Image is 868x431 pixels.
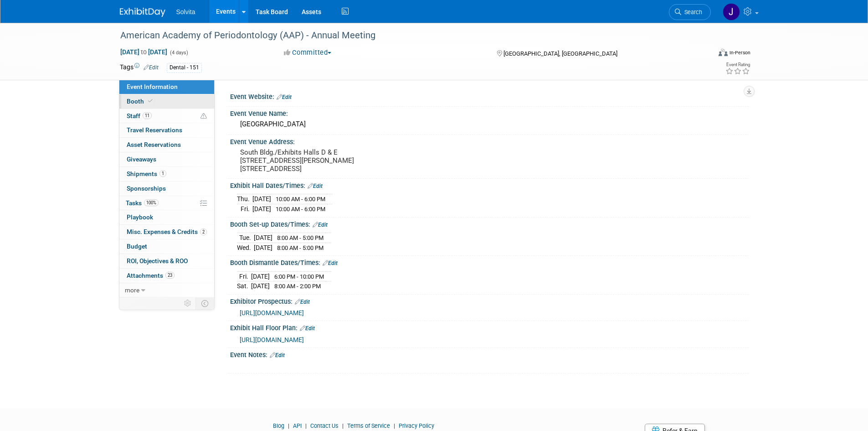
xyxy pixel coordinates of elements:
a: Tasks100% [119,196,214,210]
a: API [293,422,302,429]
span: more [125,286,139,294]
span: Solvita [176,8,195,16]
a: more [119,283,214,297]
td: [DATE] [252,204,271,214]
span: Search [681,9,702,16]
span: 10:00 AM - 6:00 PM [276,206,325,213]
div: Booth Set-up Dates/Times: [230,218,749,229]
a: Misc. Expenses & Credits2 [119,225,214,239]
a: Edit [277,94,292,100]
div: Event Website: [230,90,749,102]
span: (4 days) [169,50,188,56]
td: [DATE] [251,281,270,291]
td: [DATE] [254,243,272,252]
td: [DATE] [254,233,272,243]
a: Edit [144,64,159,71]
td: Toggle Event Tabs [195,297,214,309]
div: Exhibit Hall Floor Plan: [230,321,749,333]
a: Contact Us [310,422,339,429]
td: Personalize Event Tab Strip [180,297,196,309]
div: Exhibit Hall Dates/Times: [230,179,749,191]
a: Blog [273,422,284,429]
td: Fri. [237,204,252,214]
a: Giveaways [119,152,214,166]
a: Travel Reservations [119,123,214,137]
td: Tags [120,62,159,73]
td: Sat. [237,281,251,291]
a: Edit [270,352,285,358]
span: 11 [143,112,152,119]
a: Edit [323,260,338,266]
a: Edit [295,299,310,305]
span: 2 [200,228,207,235]
div: Booth Dismantle Dates/Times: [230,256,749,268]
div: Event Venue Name: [230,107,749,118]
a: Edit [313,222,328,228]
span: 6:00 PM - 10:00 PM [274,273,324,280]
span: 8:00 AM - 2:00 PM [274,283,321,290]
span: to [139,48,148,56]
span: | [286,422,292,429]
td: [DATE] [252,194,271,204]
a: Budget [119,239,214,254]
a: [URL][DOMAIN_NAME] [240,309,304,317]
a: Asset Reservations [119,138,214,152]
a: Terms of Service [347,422,390,429]
span: Event Information [127,83,178,90]
a: Attachments23 [119,269,214,283]
td: Tue. [237,233,254,243]
a: Sponsorships [119,182,214,196]
span: Budget [127,243,147,250]
span: Booth [127,98,154,105]
div: [GEOGRAPHIC_DATA] [237,117,742,131]
a: Shipments1 [119,167,214,181]
span: 1 [159,170,166,177]
img: Josh Richardson [723,3,740,21]
span: [GEOGRAPHIC_DATA], [GEOGRAPHIC_DATA] [503,50,617,57]
span: Tasks [126,199,159,207]
div: Dental - 151 [167,63,202,73]
a: [URL][DOMAIN_NAME] [240,336,304,343]
div: Event Notes: [230,348,749,360]
a: Booth [119,94,214,109]
a: Event Information [119,80,214,94]
td: Fri. [237,271,251,281]
div: In-Person [729,49,750,56]
span: [DATE] [DATE] [120,48,168,56]
span: Attachments [127,272,175,279]
div: Event Venue Address: [230,135,749,146]
a: Privacy Policy [399,422,434,429]
span: | [303,422,309,429]
span: Staff [127,112,152,119]
a: Edit [300,325,315,332]
span: 8:00 AM - 5:00 PM [277,234,324,241]
i: Booth reservation complete [148,99,153,104]
div: Exhibitor Prospectus: [230,295,749,306]
pre: South Bldg./Exhibits Halls D & E [STREET_ADDRESS][PERSON_NAME] [STREET_ADDRESS] [240,148,436,173]
span: Asset Reservations [127,141,181,148]
td: Wed. [237,243,254,252]
a: Search [669,4,711,20]
img: Format-Inperson.png [719,49,728,56]
span: 8:00 AM - 5:00 PM [277,244,324,251]
a: ROI, Objectives & ROO [119,254,214,268]
span: | [340,422,346,429]
td: [DATE] [251,271,270,281]
span: 10:00 AM - 6:00 PM [276,196,325,203]
span: 100% [144,199,159,206]
div: Event Format [657,47,751,61]
span: Travel Reservations [127,126,182,134]
span: Misc. Expenses & Credits [127,228,207,235]
span: Shipments [127,170,166,177]
button: Committed [281,48,335,57]
div: American Academy of Periodontology (AAP) - Annual Meeting [117,27,697,44]
img: ExhibitDay [120,8,165,17]
span: Playbook [127,213,153,221]
span: Potential Scheduling Conflict -- at least one attendee is tagged in another overlapping event. [200,112,207,120]
span: ROI, Objectives & ROO [127,257,188,265]
span: | [391,422,397,429]
span: 23 [165,272,175,279]
td: Thu. [237,194,252,204]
